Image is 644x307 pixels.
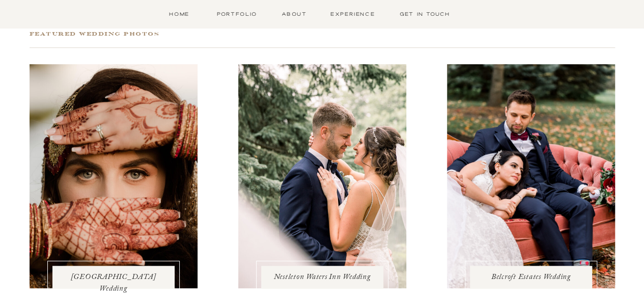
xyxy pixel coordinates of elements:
[279,10,309,18] a: About
[272,272,372,282] h3: Nestleton Waters Inn Wedding
[481,272,581,282] h3: Belcroft Estates Wedding
[397,10,453,18] a: Get in Touch
[64,272,163,282] h3: [GEOGRAPHIC_DATA] Wedding
[163,10,195,18] a: Home
[215,10,260,18] a: Portfolio
[30,29,284,40] h2: Featured Wedding Photos
[328,10,377,18] a: Experience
